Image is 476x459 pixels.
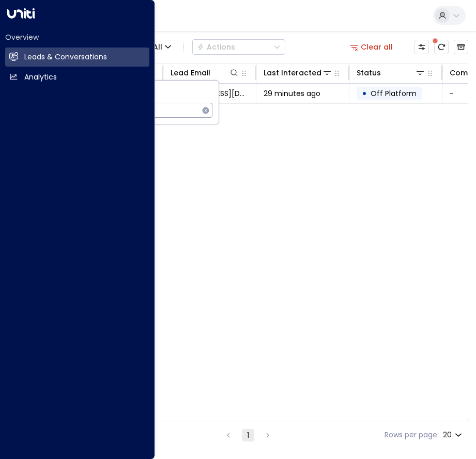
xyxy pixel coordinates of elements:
[24,52,107,62] h2: Leads & Conversations
[264,88,320,99] span: 29 minutes ago
[357,67,425,79] div: Status
[362,85,367,102] div: •
[443,428,464,442] div: 20
[346,40,397,54] button: Clear all
[385,430,439,440] label: Rows per page:
[414,40,429,54] button: Customize
[264,67,321,79] div: Last Interacted
[454,40,468,54] button: Archived Leads
[5,48,149,67] a: Leads & Conversations
[24,72,57,83] h2: Analytics
[371,88,417,99] span: Off Platform
[171,67,239,79] div: Lead Email
[197,42,235,52] div: Actions
[357,67,381,79] div: Status
[242,429,254,441] button: page 1
[434,40,449,54] span: There are new threads available. Refresh the grid to view the latest updates.
[5,32,149,42] h2: Overview
[192,39,285,55] button: Actions
[171,67,210,79] div: Lead Email
[264,67,332,79] div: Last Interacted
[192,39,285,55] div: Button group with a nested menu
[153,43,162,51] span: All
[5,68,149,87] a: Analytics
[222,429,274,441] nav: pagination navigation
